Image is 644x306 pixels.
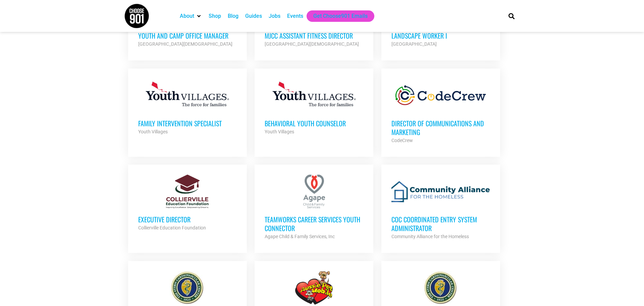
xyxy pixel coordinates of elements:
strong: [GEOGRAPHIC_DATA][DEMOGRAPHIC_DATA] [138,41,232,47]
h3: Behavioral Youth Counselor [265,119,363,128]
nav: Main nav [176,10,497,22]
a: Family Intervention Specialist Youth Villages [128,69,247,146]
a: Jobs [269,12,280,20]
h3: Landscape Worker I [391,31,490,40]
strong: Youth Villages [138,129,168,134]
h3: Family Intervention Specialist [138,119,237,128]
strong: CodeCrew [391,138,413,143]
a: Behavioral Youth Counselor Youth Villages [255,69,373,146]
strong: Agape Child & Family Services, Inc [265,234,335,239]
strong: Collierville Education Foundation [138,225,206,230]
a: Director of Communications and Marketing CodeCrew [381,69,500,155]
a: Events [287,12,303,20]
a: TeamWorks Career Services Youth Connector Agape Child & Family Services, Inc [255,165,373,251]
a: About [180,12,194,20]
strong: Youth Villages [265,129,294,134]
div: Search [506,10,517,21]
h3: Youth and Camp Office Manager [138,31,237,40]
a: Shop [209,12,221,20]
div: About [176,10,205,22]
strong: [GEOGRAPHIC_DATA][DEMOGRAPHIC_DATA] [265,41,359,47]
h3: CoC Coordinated Entry System Administrator [391,215,490,232]
strong: [GEOGRAPHIC_DATA] [391,41,437,47]
a: CoC Coordinated Entry System Administrator Community Alliance for the Homeless [381,165,500,251]
h3: Executive Director [138,215,237,224]
h3: MJCC Assistant Fitness Director [265,31,363,40]
a: Blog [228,12,238,20]
a: Get Choose901 Emails [313,12,368,20]
a: Guides [245,12,262,20]
strong: Community Alliance for the Homeless [391,234,469,239]
h3: TeamWorks Career Services Youth Connector [265,215,363,232]
h3: Director of Communications and Marketing [391,119,490,136]
a: Executive Director Collierville Education Foundation [128,165,247,242]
